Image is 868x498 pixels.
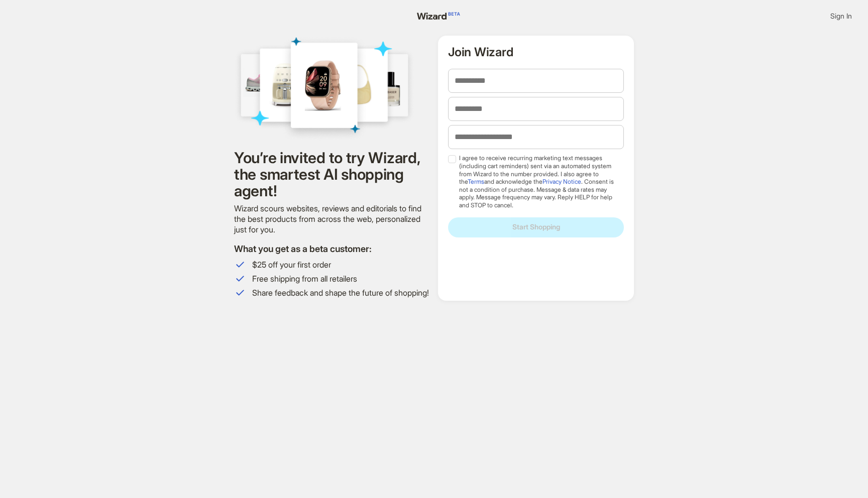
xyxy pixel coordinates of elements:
h2: Join Wizard [448,46,624,59]
span: I agree to receive recurring marketing text messages (including cart reminders) sent via an autom... [459,154,619,209]
span: Share feedback and shape the future of shopping! [252,288,430,298]
h1: You’re invited to try Wizard, the smartest AI shopping agent! [234,150,430,199]
button: Start Shopping [448,217,624,237]
h2: What you get as a beta customer: [234,243,430,255]
span: $25 off your first order [252,260,430,270]
a: Terms [468,178,484,185]
span: Sign In [830,12,852,21]
div: Wizard scours websites, reviews and editorials to find the best products from across the web, per... [234,203,430,234]
a: Privacy Notice [542,178,581,185]
span: Free shipping from all retailers [252,274,430,284]
button: Sign In [822,8,860,24]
